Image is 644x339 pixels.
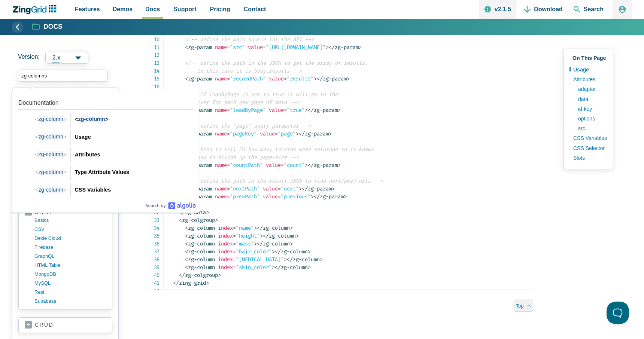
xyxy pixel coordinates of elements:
span: name [215,162,227,168]
span: index [218,248,233,255]
span: = [233,233,236,239]
span: </ [308,162,314,168]
span: true [284,107,305,113]
span: Pricing [210,4,230,14]
span: > [206,280,209,286]
span: > [338,107,341,113]
span: <!-- define the "page" query parameter --> [185,123,311,129]
span: > [347,76,350,82]
a: CSS Selector [569,143,607,153]
span: </ [179,272,185,278]
span: </ [275,264,281,271]
span: > [254,241,257,247]
span: </ [275,248,281,255]
span: " [284,162,287,168]
a: options [574,114,607,123]
span: < [179,217,182,223]
a: Link to the result [15,145,196,162]
span: </ [314,193,320,200]
span: " [311,76,314,82]
span: = [233,256,236,263]
span: < [185,248,188,255]
span: zing-grid [173,280,206,286]
span: > [206,209,209,216]
span: > [290,241,293,247]
a: MongoDB [34,270,106,279]
span: " [269,248,272,255]
span: zg-param [185,76,212,82]
span: index [218,264,233,271]
span: < > [35,116,67,123]
span: height [233,233,260,239]
label: Versions [18,52,118,64]
a: firebase [34,243,106,252]
span: < [185,256,188,263]
span: recordPath [227,76,266,82]
span: </ [257,241,263,247]
span: = [263,44,266,51]
span: <!-- if loadByPage is set to true it will go to the server for each new page of data --> [167,91,338,106]
span: </ [308,107,314,113]
span: </ [329,44,335,51]
a: HTML table [34,261,106,270]
span: " [263,76,266,82]
span: > [218,272,221,278]
span: index [218,233,233,239]
span: </ [263,233,269,239]
span: zg-param [302,186,332,192]
span: zg-param [308,162,338,168]
span: " [251,225,254,231]
span: > [290,225,293,231]
div: Usage [75,132,193,141]
span: page [275,131,296,137]
span: zg-column [185,241,215,247]
span: = [227,131,230,137]
a: basics [34,216,106,225]
span: " [230,44,233,51]
span: zg-column [38,169,64,176]
span: count [281,162,305,168]
a: Link to the result [15,163,196,180]
span: next [278,186,299,192]
span: zg-column [185,233,215,239]
span: > [296,233,299,239]
input: search input [18,70,108,82]
span: > [215,217,218,223]
span: zg-column [185,225,215,231]
div: CSS Variables [75,185,193,194]
span: Documentation [18,100,59,106]
span: " [296,186,299,192]
span: = [227,44,230,51]
span: value [269,76,284,82]
span: prevPath [227,193,260,200]
span: name [215,107,227,113]
div: Attributes [75,150,193,159]
span: = [227,107,230,113]
span: zg-param [314,193,344,200]
span: value [263,193,278,200]
span: </ [299,131,305,137]
a: Link to the result [15,93,196,127]
span: value [248,44,263,51]
span: mass [233,241,254,247]
span: = [233,225,236,231]
span: countPath [227,162,263,168]
span: < [185,76,188,82]
a: data [574,94,607,104]
span: > [296,131,299,137]
span: Contact [244,4,266,14]
span: src [227,44,245,51]
span: Support [173,4,196,14]
span: zg-colgroup [179,217,215,223]
span: " [263,107,266,113]
a: dexie cloud [34,234,106,243]
span: name [215,44,227,51]
span: name [215,186,227,192]
span: = [227,76,230,82]
span: " [230,162,233,168]
span: zg-column [38,151,64,158]
span: " [254,131,257,137]
span: <!-- define the main source for the API --> [185,36,314,43]
span: " [287,107,290,113]
span: = [233,264,236,271]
